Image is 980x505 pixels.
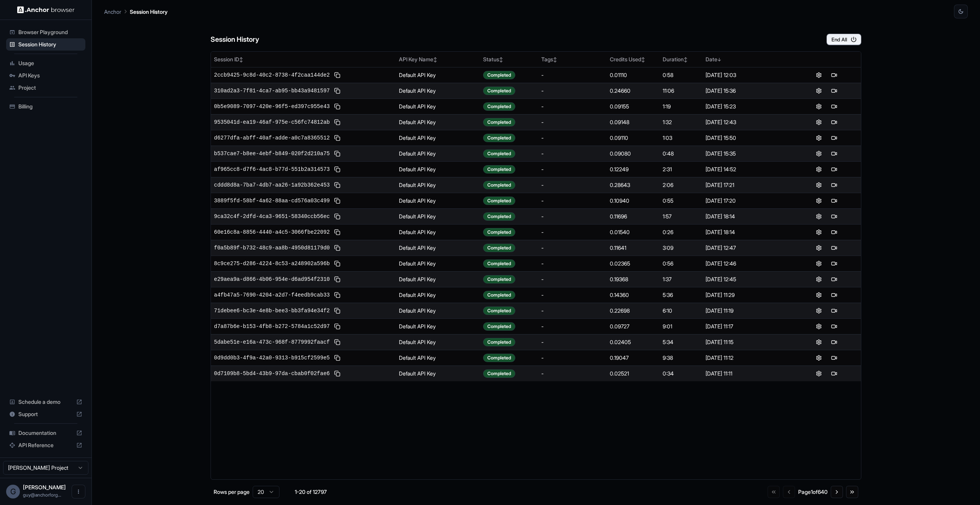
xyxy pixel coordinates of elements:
[214,150,330,157] span: b537cae7-b8ee-4ebf-b849-020f2d210a75
[541,87,604,95] div: -
[483,322,515,331] div: Completed
[610,338,657,346] div: 0.02405
[433,57,437,62] span: ↕
[214,228,330,236] span: 60e16c8a-8856-4440-a4c5-3066fbe22092
[239,57,243,62] span: ↕
[663,260,699,267] div: 0:56
[483,338,515,346] div: Completed
[483,165,515,174] div: Completed
[18,59,82,67] span: Usage
[541,244,604,252] div: -
[214,260,330,267] span: 8c9ce275-d286-4224-8c53-a248902a596b
[214,244,330,252] span: f0a5b89f-b732-48c9-aa8b-4950d81179d0
[483,181,515,189] div: Completed
[211,34,259,45] h6: Session History
[214,338,330,346] span: 5dabe51e-e16a-473c-968f-8779992faacf
[483,56,535,63] div: Status
[553,57,557,62] span: ↕
[6,82,85,94] div: Project
[483,244,515,252] div: Completed
[706,338,789,346] div: [DATE] 11:15
[214,370,330,377] span: 0d7109b8-5bd4-43b9-97da-cbab0f02fae6
[483,307,515,315] div: Completed
[214,118,330,126] span: 9535041d-ea19-46af-975e-c56fc74812ab
[23,484,66,490] span: Guy Ben Simhon
[396,240,480,256] td: Default API Key
[610,307,657,315] div: 0.22698
[483,228,515,236] div: Completed
[292,488,330,496] div: 1-20 of 12797
[18,398,73,406] span: Schedule a demo
[663,228,699,236] div: 0:26
[396,256,480,271] td: Default API Key
[663,338,699,346] div: 5:34
[706,323,789,330] div: [DATE] 11:17
[610,166,657,173] div: 0.12249
[706,181,789,189] div: [DATE] 17:21
[706,118,789,126] div: [DATE] 12:43
[610,181,657,189] div: 0.28643
[396,98,480,114] td: Default API Key
[483,369,515,378] div: Completed
[610,134,657,142] div: 0.09110
[541,323,604,330] div: -
[214,213,330,220] span: 9ca32c4f-2dfd-4ca3-9651-58340ccb56ec
[706,150,789,157] div: [DATE] 15:35
[706,370,789,377] div: [DATE] 11:11
[214,56,393,63] div: Session ID
[706,197,789,205] div: [DATE] 17:20
[483,275,515,284] div: Completed
[663,291,699,299] div: 5:36
[23,492,61,498] span: guy@anchorforge.io
[610,118,657,126] div: 0.09148
[104,7,168,16] nav: breadcrumb
[214,71,330,79] span: 2ccb9425-9c8d-40c2-8738-4f2caa144de2
[610,354,657,362] div: 0.19047
[130,8,168,16] p: Session History
[6,26,85,38] div: Browser Playground
[706,354,789,362] div: [DATE] 11:12
[541,213,604,220] div: -
[663,103,699,110] div: 1:19
[541,181,604,189] div: -
[663,354,699,362] div: 9:38
[663,181,699,189] div: 2:06
[706,244,789,252] div: [DATE] 12:47
[541,166,604,173] div: -
[396,366,480,381] td: Default API Key
[717,57,721,62] span: ↓
[706,166,789,173] div: [DATE] 14:52
[706,275,789,283] div: [DATE] 12:45
[396,161,480,177] td: Default API Key
[641,57,645,62] span: ↕
[396,271,480,287] td: Default API Key
[6,57,85,69] div: Usage
[541,197,604,205] div: -
[18,28,82,36] span: Browser Playground
[663,307,699,315] div: 6:10
[214,488,250,496] p: Rows per page
[483,212,515,221] div: Completed
[483,291,515,299] div: Completed
[18,72,82,79] span: API Keys
[214,354,330,362] span: 0d9dd0b3-4f9a-42a0-9313-b915cf2599e5
[483,118,515,126] div: Completed
[18,429,73,437] span: Documentation
[6,396,85,408] div: Schedule a demo
[610,370,657,377] div: 0.02521
[663,323,699,330] div: 9:01
[483,149,515,158] div: Completed
[663,134,699,142] div: 1:03
[214,197,330,205] span: 3889f5fd-58bf-4a62-88aa-cd576a03c499
[541,228,604,236] div: -
[610,260,657,267] div: 0.02365
[396,334,480,350] td: Default API Key
[396,83,480,98] td: Default API Key
[541,354,604,362] div: -
[663,197,699,205] div: 0:55
[396,224,480,240] td: Default API Key
[499,57,503,62] span: ↕
[610,244,657,252] div: 0.11641
[396,193,480,208] td: Default API Key
[6,408,85,420] div: Support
